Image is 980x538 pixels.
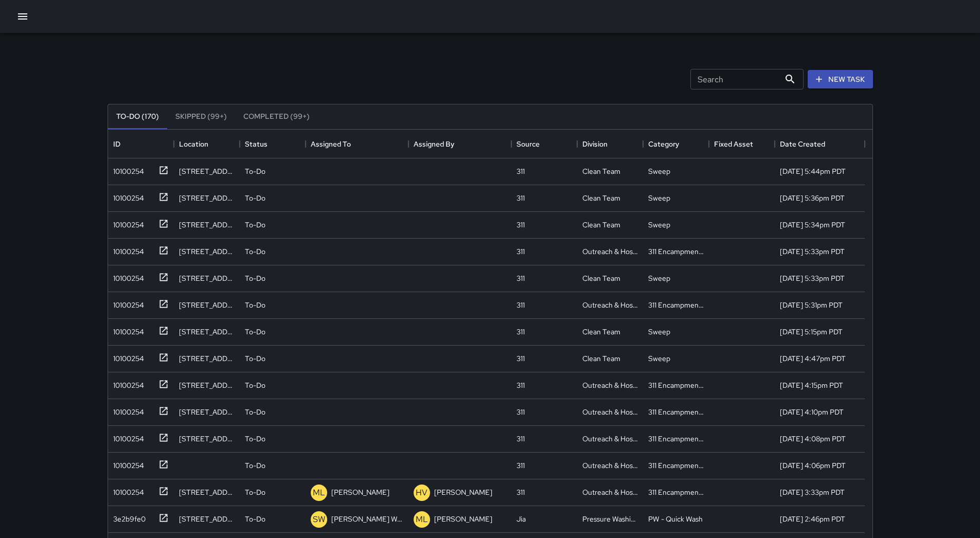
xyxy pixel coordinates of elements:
[516,300,525,310] div: 311
[516,460,525,471] div: 311
[179,434,235,444] div: 66 8th Street
[582,246,638,257] div: Outreach & Hospitality
[313,513,325,526] p: SW
[179,407,235,417] div: 1340 Mission Street
[179,380,235,390] div: 1000 Howard Street
[582,353,620,364] div: Clean Team
[245,487,265,497] p: To-Do
[582,220,620,230] div: Clean Team
[780,300,843,310] div: 9/2/2025, 5:31pm PDT
[113,130,120,158] div: ID
[780,460,846,471] div: 9/2/2025, 4:06pm PDT
[780,487,845,497] div: 9/2/2025, 3:33pm PDT
[416,513,428,526] p: ML
[648,193,670,203] div: Sweep
[643,130,709,158] div: Category
[108,130,174,158] div: ID
[780,407,844,417] div: 9/2/2025, 4:10pm PDT
[582,514,638,524] div: Pressure Washing
[306,130,408,158] div: Assigned To
[108,104,167,129] button: To-Do (170)
[179,193,235,203] div: 1398 Mission Street
[577,130,643,158] div: Division
[245,130,268,158] div: Status
[109,189,144,203] div: 10100254
[582,327,620,337] div: Clean Team
[179,487,235,497] div: 1221 Mission Street
[245,273,265,283] p: To-Do
[109,483,144,497] div: 10100254
[780,220,845,230] div: 9/2/2025, 5:34pm PDT
[648,273,670,283] div: Sweep
[582,300,638,310] div: Outreach & Hospitality
[582,407,638,417] div: Outreach & Hospitality
[516,220,525,230] div: 311
[516,353,525,364] div: 311
[648,460,704,471] div: 311 Encampments
[516,380,525,390] div: 311
[245,407,265,417] p: To-Do
[408,130,511,158] div: Assigned By
[240,130,306,158] div: Status
[179,220,235,230] div: 93 10th Street
[780,327,843,337] div: 9/2/2025, 5:15pm PDT
[245,193,265,203] p: To-Do
[511,130,577,158] div: Source
[780,273,845,283] div: 9/2/2025, 5:33pm PDT
[516,166,525,176] div: 311
[516,434,525,444] div: 311
[109,322,144,337] div: 10100254
[245,434,265,444] p: To-Do
[582,130,608,158] div: Division
[109,376,144,390] div: 10100254
[648,353,670,364] div: Sweep
[245,246,265,257] p: To-Do
[780,166,846,176] div: 9/2/2025, 5:44pm PDT
[516,193,525,203] div: 311
[648,380,704,390] div: 311 Encampments
[179,130,208,158] div: Location
[245,300,265,310] p: To-Do
[245,380,265,390] p: To-Do
[714,130,753,158] div: Fixed Asset
[235,104,318,129] button: Completed (99+)
[582,273,620,283] div: Clean Team
[648,407,704,417] div: 311 Encampments
[648,327,670,337] div: Sweep
[582,487,638,497] div: Outreach & Hospitality
[780,514,845,524] div: 9/2/2025, 2:46pm PDT
[516,514,526,524] div: Jia
[109,429,144,444] div: 10100254
[434,514,492,524] p: [PERSON_NAME]
[179,327,235,337] div: 36 7th Street
[311,130,351,158] div: Assigned To
[780,193,845,203] div: 9/2/2025, 5:36pm PDT
[648,130,679,158] div: Category
[331,487,389,497] p: [PERSON_NAME]
[109,242,144,257] div: 10100254
[516,246,525,257] div: 311
[109,403,144,417] div: 10100254
[516,487,525,497] div: 311
[414,130,454,158] div: Assigned By
[808,70,873,89] button: New Task
[109,349,144,364] div: 10100254
[179,300,235,310] div: 1256 Mission Street
[582,434,638,444] div: Outreach & Hospitality
[648,220,670,230] div: Sweep
[648,166,670,176] div: Sweep
[582,460,638,471] div: Outreach & Hospitality
[582,193,620,203] div: Clean Team
[648,300,704,310] div: 311 Encampments
[780,246,845,257] div: 9/2/2025, 5:33pm PDT
[516,130,540,158] div: Source
[516,327,525,337] div: 311
[780,380,843,390] div: 9/2/2025, 4:15pm PDT
[109,456,144,471] div: 10100254
[648,246,704,257] div: 311 Encampments
[109,269,144,283] div: 10100254
[179,246,235,257] div: 1159 Mission Street
[582,380,638,390] div: Outreach & Hospitality
[780,353,846,364] div: 9/2/2025, 4:47pm PDT
[245,460,265,471] p: To-Do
